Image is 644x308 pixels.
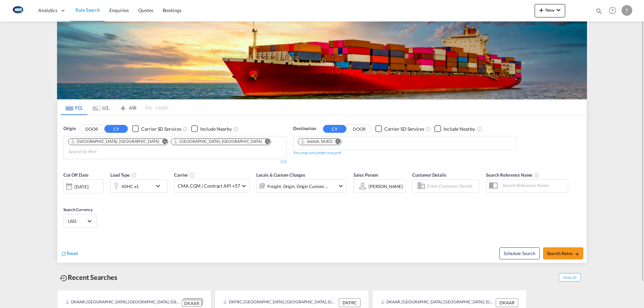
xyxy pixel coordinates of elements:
span: Reset [67,250,78,256]
md-select: Select Currency: $ USDUnited States Dollar [67,216,93,226]
button: Search Ratesicon-arrow-right [543,247,583,259]
md-chips-wrap: Chips container. Use arrow keys to select chips. [297,136,347,148]
div: icon-magnify [595,7,603,17]
div: T [622,5,632,16]
img: 1aa151c0c08011ec8d6f413816f9a227.png [10,3,25,18]
div: Jeddah, SAJED [300,139,332,144]
md-icon: icon-chevron-down [154,182,165,190]
div: Carrier SD Services [384,126,424,132]
md-tab-item: AIR [114,100,141,115]
div: Press delete to remove this chip. [300,139,334,144]
span: Load Type [110,172,137,178]
md-checkbox: Checkbox No Ink [434,125,475,132]
md-chips-wrap: Chips container. Use arrow keys to select chips. [67,136,283,157]
div: Press delete to remove this chip. [70,139,160,144]
md-icon: The selected Trucker/Carrierwill be displayed in the rate results If the rates are from another f... [190,173,195,178]
md-icon: icon-plus 400-fg [537,6,545,14]
md-checkbox: Checkbox No Ink [375,125,424,132]
span: Quotes [138,7,153,13]
div: DKAAR, Aarhus, Denmark, Northern Europe, Europe [65,298,180,307]
input: Enter Customer Details [427,181,477,191]
button: DOOR [347,125,371,133]
span: Destination [293,125,316,132]
span: Carrier [174,172,195,178]
div: Freight Origin Origin Custom Factory Stuffingicon-chevron-down [256,179,347,193]
div: Freight Origin Origin Custom Factory Stuffing [267,182,328,191]
div: Press delete to remove this chip. [173,139,263,144]
div: DKFRC [339,298,361,307]
md-datepicker: Select [63,193,68,202]
md-icon: Unchecked: Ignores neighbouring ports when fetching rates.Checked : Includes neighbouring ports w... [233,126,238,132]
span: Sales Person [354,172,378,178]
md-icon: Unchecked: Ignores neighbouring ports when fetching rates.Checked : Includes neighbouring ports w... [477,126,482,132]
span: New [537,7,562,13]
span: Search Rates [547,251,579,256]
md-icon: icon-airplane [119,104,127,109]
span: CMA CGM | Contract API +57 [178,183,240,189]
md-icon: Unchecked: Search for CY (Container Yard) services for all selected carriers.Checked : Search for... [182,126,188,132]
md-tab-item: LCL [88,100,114,115]
div: 40HC x1 [121,182,139,191]
div: Include Nearby [200,126,232,132]
span: Help [607,5,618,16]
div: 2/3 [63,159,286,165]
span: Customer Details [412,172,446,178]
div: Help [607,5,622,17]
div: Recent Searches [57,270,120,285]
span: Search Currency [63,207,93,212]
button: DOOR [80,125,103,133]
button: CY [323,125,346,133]
span: Rate Search [75,7,100,13]
button: Remove [261,139,271,145]
span: Analytics [38,7,57,14]
div: Carrier SD Services [141,126,181,132]
md-checkbox: Checkbox No Ink [191,125,232,132]
md-select: Sales Person: Tobias Lading [368,181,404,191]
div: Aarhus, DKAAR [70,139,159,144]
button: CY [104,125,128,133]
div: DKAAR [496,298,518,307]
div: Hamburg, DEHAM [173,139,262,144]
div: Include Nearby [443,126,475,132]
span: USD [68,218,87,224]
span: Bookings [163,7,181,13]
div: DKAAR, Aarhus, Denmark, Northern Europe, Europe [381,298,494,307]
button: icon-plus 400-fgNewicon-chevron-down [535,4,565,17]
div: [PERSON_NAME] [369,184,403,189]
md-tab-item: FCL [61,100,88,115]
span: Cut Off Date [63,172,89,178]
input: Chips input. [68,146,132,157]
md-icon: icon-refresh [61,251,67,257]
span: Search Reference Name [486,172,539,178]
div: [DATE] [63,179,104,193]
img: LCL+%26+FCL+BACKGROUND.png [57,21,587,99]
md-icon: icon-backup-restore [60,274,68,282]
span: Enquiries [109,7,129,13]
md-pagination-wrapper: Use the left and right arrow keys to navigate between tabs [61,100,168,115]
div: [DATE] [74,184,88,190]
div: You may only enter one port [293,150,341,156]
input: Search Reference Name [499,180,568,190]
md-icon: Your search will be saved by the below given name [534,173,539,178]
span: Locals & Custom Charges [256,172,305,178]
div: DKAAR [182,300,202,307]
md-icon: icon-information-outline [131,173,137,178]
span: Show All [559,273,581,282]
md-icon: icon-magnify [595,7,603,15]
md-icon: icon-chevron-down [554,6,562,14]
md-checkbox: Checkbox No Ink [132,125,181,132]
button: Remove [331,139,341,145]
button: Note: By default Schedule search will only considerorigin ports, destination ports and cut off da... [499,247,540,259]
div: icon-refreshReset [61,250,78,257]
button: Remove [158,139,168,145]
md-icon: icon-chevron-down [337,182,345,190]
span: Origin [63,125,75,132]
div: DKFRC, Fredericia, Denmark, Northern Europe, Europe [223,298,337,307]
div: OriginDOOR CY Checkbox No InkUnchecked: Search for CY (Container Yard) services for all selected ... [57,115,587,263]
div: 40HC x1icon-chevron-down [110,179,167,193]
md-icon: Unchecked: Search for CY (Container Yard) services for all selected carriers.Checked : Search for... [426,126,431,132]
md-icon: icon-arrow-right [575,252,579,256]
